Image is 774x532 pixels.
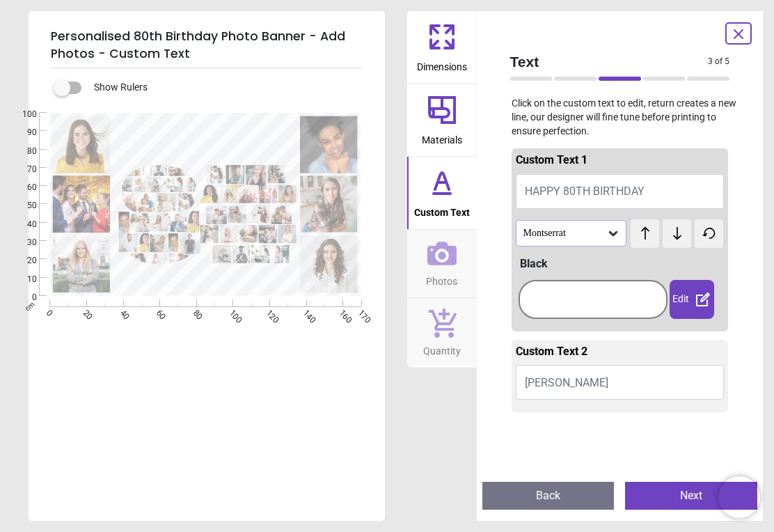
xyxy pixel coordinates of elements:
[10,237,37,249] span: 30
[516,153,587,166] span: Custom Text 1
[499,97,741,138] p: Click on the custom text to edit, return creates a new line, our designer will fine tune before p...
[10,200,37,212] span: 50
[525,185,645,198] span: HAPPY 80TH BIRTHDAY
[10,164,37,175] span: 70
[10,146,37,157] span: 80
[407,11,477,84] button: Dimensions
[407,230,477,298] button: Photos
[62,79,385,96] div: Show Rulers
[10,109,37,120] span: 100
[625,482,757,510] button: Next
[426,268,457,289] span: Photos
[522,228,607,240] div: Montserrat
[417,54,467,75] span: Dimensions
[407,157,477,229] button: Custom Text
[10,255,37,267] span: 20
[10,292,37,304] span: 0
[414,199,470,220] span: Custom Text
[422,127,462,148] span: Materials
[516,345,587,358] span: Custom Text 2
[10,127,37,139] span: 90
[423,338,461,359] span: Quantity
[670,280,714,319] div: Edit
[10,219,37,230] span: 40
[10,274,37,285] span: 10
[10,182,37,194] span: 60
[718,476,760,518] iframe: Brevo live chat
[24,300,36,313] span: cm
[516,174,725,209] button: HAPPY 80TH BIRTHDAY
[708,56,729,68] span: 3 of 5
[407,84,477,157] button: Materials
[520,256,725,272] div: Black
[516,365,725,400] button: [PERSON_NAME]
[525,376,608,389] span: [PERSON_NAME]
[482,482,615,510] button: Back
[51,22,363,68] h5: Personalised 80th Birthday Photo Banner - Add Photos - Custom Text
[407,298,477,368] button: Quantity
[510,52,709,72] span: Text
